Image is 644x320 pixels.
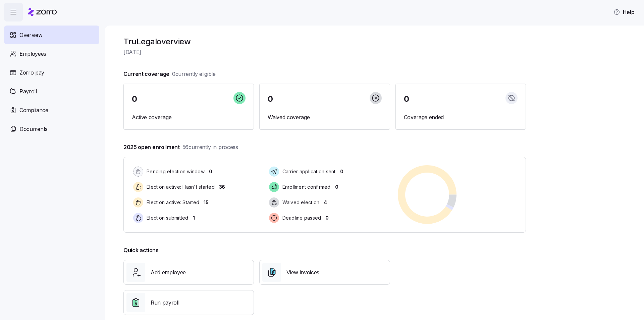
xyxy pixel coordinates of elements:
[268,95,273,103] span: 0
[123,48,526,56] span: [DATE]
[340,168,343,175] span: 0
[4,26,99,44] a: Overview
[123,36,526,47] h1: TruLegal overview
[19,50,46,58] span: Employees
[404,95,409,103] span: 0
[145,184,215,190] span: Election active: Hasn't started
[4,44,99,63] a: Employees
[145,199,199,206] span: Election active: Started
[4,101,99,120] a: Compliance
[145,168,205,175] span: Pending election window
[404,113,518,122] span: Coverage ended
[123,143,238,151] span: 2025 open enrollment
[608,5,640,19] button: Help
[182,143,238,151] span: 56 currently in process
[268,113,381,122] span: Waived coverage
[286,268,319,277] span: View invoices
[123,246,159,255] span: Quick actions
[324,199,327,206] span: 4
[280,184,331,190] span: Enrollment confirmed
[19,31,42,39] span: Overview
[132,95,137,103] span: 0
[325,215,329,221] span: 0
[145,215,189,221] span: Election submitted
[613,8,635,16] span: Help
[19,106,48,115] span: Compliance
[204,199,208,206] span: 15
[4,120,99,138] a: Documents
[172,70,216,78] span: 0 currently eligible
[19,87,37,96] span: Payroll
[280,215,321,221] span: Deadline passed
[132,113,246,122] span: Active coverage
[209,168,212,175] span: 0
[123,70,216,78] span: Current coverage
[193,215,195,221] span: 1
[151,299,179,307] span: Run payroll
[280,168,336,175] span: Carrier application sent
[19,125,48,133] span: Documents
[335,184,338,190] span: 0
[151,268,186,277] span: Add employee
[280,199,320,206] span: Waived election
[19,68,44,77] span: Zorro pay
[219,184,225,190] span: 36
[4,63,99,82] a: Zorro pay
[4,82,99,101] a: Payroll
